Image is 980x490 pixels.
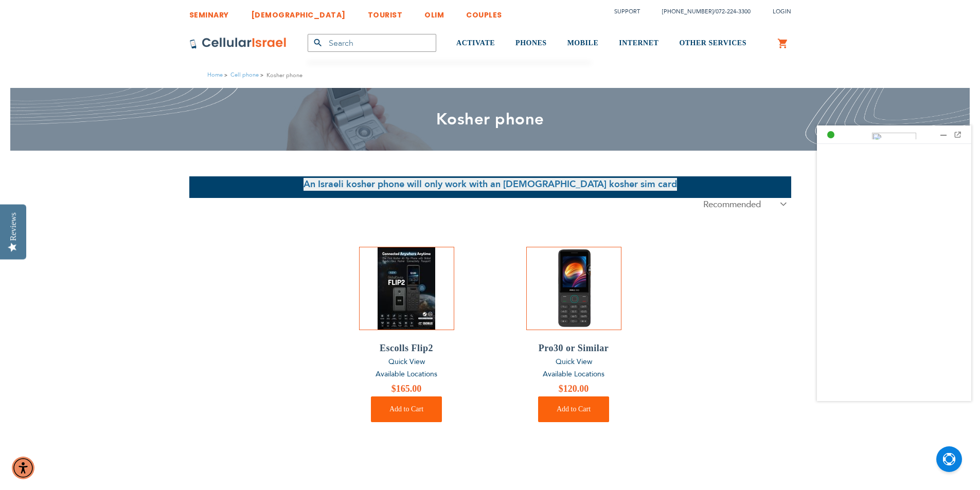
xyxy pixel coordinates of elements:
[619,39,658,47] span: INTERNET
[304,178,677,191] span: An Israeli kosher phone will only work with an [DEMOGRAPHIC_DATA] kosher sim card
[526,381,621,396] a: $120.00
[12,457,34,479] div: Accessibility Menu
[189,37,287,49] img: Cellular Israel Logo
[436,108,544,130] span: Kosher phone
[567,39,599,47] span: MOBILE
[538,396,609,422] button: Add to Cart
[371,396,442,422] button: Add to Cart
[368,3,403,22] a: TOURIST
[526,340,621,356] a: Pro30 or Similar
[189,3,229,22] a: SEMINARY
[614,8,640,15] a: Support
[389,405,423,413] span: Add to Cart
[543,369,604,379] a: Available Locations
[365,247,448,330] img: Escolls Flip2
[266,70,302,80] strong: Kosher phone
[532,247,615,330] img: Pro30 or Similar
[456,24,495,63] a: ACTIVATE
[466,3,502,22] a: COUPLES
[696,198,791,211] select: . . . .
[515,39,547,47] span: PHONES
[359,356,454,369] a: Quick View
[619,24,658,63] a: INTERNET
[9,212,18,241] div: Reviews
[424,3,444,22] a: OLIM
[559,384,589,394] span: $120.00
[359,340,454,356] a: Escolls Flip2
[662,8,714,15] a: [PHONE_NUMBER]
[456,39,495,47] span: ACTIVATE
[251,3,346,22] a: [DEMOGRAPHIC_DATA]
[567,24,599,63] a: MOBILE
[716,8,751,15] a: 072-224-3300
[652,4,751,19] li: /
[388,357,425,367] span: Quick View
[557,405,591,413] span: Add to Cart
[391,384,422,394] span: $165.00
[679,24,746,63] a: OTHER SERVICES
[230,71,259,79] a: Cell phone
[679,39,746,47] span: OTHER SERVICES
[515,24,547,63] a: PHONES
[207,71,223,79] a: Home
[773,8,791,15] span: Login
[526,356,621,369] a: Quick View
[308,34,436,52] input: Search
[556,357,592,367] span: Quick View
[359,381,454,396] a: $165.00
[376,369,437,379] a: Available Locations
